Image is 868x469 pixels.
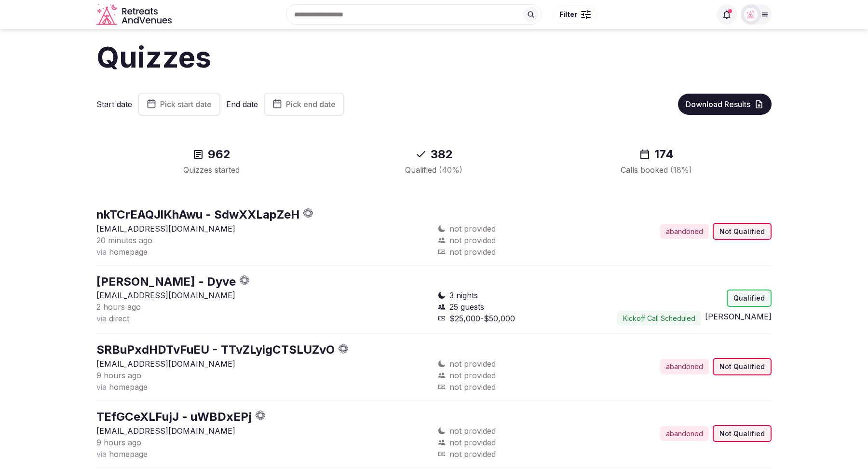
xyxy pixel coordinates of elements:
label: Start date [96,99,132,110]
div: $25,000-$50,000 [438,313,601,324]
span: 2 hours ago [96,302,141,312]
div: not provided [438,246,601,258]
span: Filter [559,10,577,19]
div: 174 [557,147,756,162]
button: Pick start date [138,93,220,116]
div: Qualified [727,290,772,307]
a: Visit the homepage [96,4,174,26]
span: not provided [449,370,496,381]
label: End date [226,99,258,110]
div: not provided [438,448,601,460]
button: Pick end date [264,93,344,116]
a: nkTCrEAQJlKhAwu - SdwXXLapZeH [96,207,299,221]
svg: Retreats and Venues company logo [96,4,174,26]
button: nkTCrEAQJlKhAwu - SdwXXLapZeH [96,207,299,223]
p: [EMAIL_ADDRESS][DOMAIN_NAME] [96,425,430,437]
span: via [96,382,107,392]
div: Not Qualified [713,425,772,442]
button: [PERSON_NAME] - Dyve [96,274,236,290]
span: not provided [449,358,496,370]
button: [PERSON_NAME] [705,311,772,322]
span: Download Results [686,99,750,109]
div: abandoned [660,224,709,239]
div: Calls booked [557,164,756,176]
button: 9 hours ago [96,370,141,381]
span: ( 18 %) [670,165,692,175]
p: [EMAIL_ADDRESS][DOMAIN_NAME] [96,358,430,370]
div: not provided [438,381,601,393]
span: not provided [449,425,496,437]
p: [EMAIL_ADDRESS][DOMAIN_NAME] [96,223,430,234]
div: Not Qualified [713,358,772,375]
span: 3 nights [449,290,478,301]
span: 25 guests [449,301,484,313]
span: Pick end date [286,99,336,109]
button: TEfGCeXLFujJ - uWBDxEPj [96,409,252,425]
span: not provided [449,437,496,448]
span: via [96,314,107,323]
button: Download Results [678,94,772,115]
span: 20 minutes ago [96,235,152,245]
div: 962 [112,147,311,162]
span: Pick start date [160,99,212,109]
span: 9 hours ago [96,371,141,380]
button: 9 hours ago [96,437,141,448]
span: homepage [109,382,148,392]
button: SRBuPxdHDTvFuEU - TTvZLyigCTSLUZvO [96,342,335,358]
button: Filter [553,5,597,24]
span: not provided [449,223,496,234]
span: via [96,247,107,257]
button: 2 hours ago [96,301,141,313]
span: ( 40 %) [439,165,462,175]
div: abandoned [660,359,709,374]
span: via [96,449,107,459]
p: [EMAIL_ADDRESS][DOMAIN_NAME] [96,290,430,301]
div: Qualified [334,164,533,176]
div: Not Qualified [713,223,772,240]
div: 382 [334,147,533,162]
span: direct [109,314,129,323]
span: not provided [449,234,496,246]
button: Kickoff Call Scheduled [617,311,701,326]
span: 9 hours ago [96,438,141,447]
a: TEfGCeXLFujJ - uWBDxEPj [96,410,252,424]
a: SRBuPxdHDTvFuEU - TTvZLyigCTSLUZvO [96,343,335,357]
h1: Quizzes [96,37,772,77]
div: Quizzes started [112,164,311,176]
span: homepage [109,247,148,257]
img: Matt Grant Oakes [744,8,758,21]
button: 20 minutes ago [96,234,152,246]
div: abandoned [660,426,709,441]
span: homepage [109,449,148,459]
a: [PERSON_NAME] - Dyve [96,275,236,289]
